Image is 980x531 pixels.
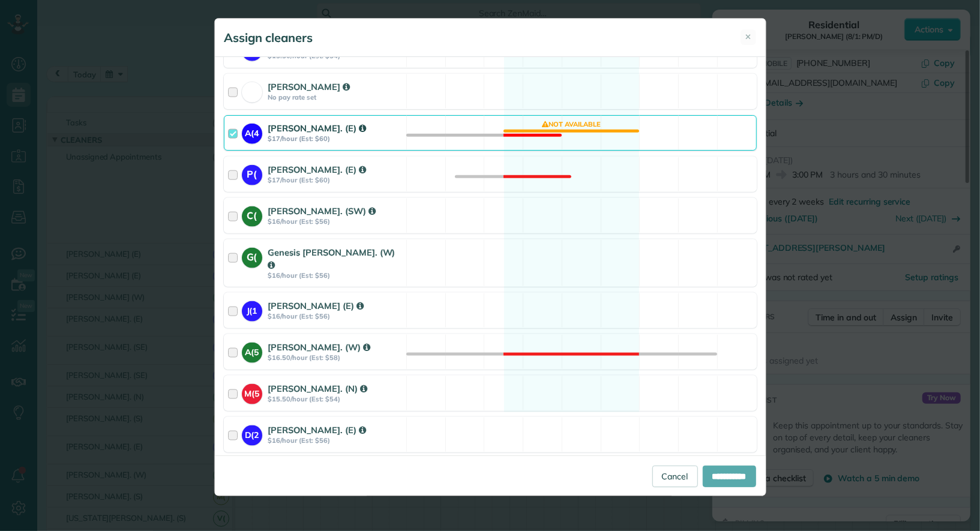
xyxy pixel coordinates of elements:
strong: P( [242,165,262,182]
strong: G( [242,248,262,265]
strong: M(5 [242,384,262,400]
strong: [PERSON_NAME]. (W) [268,341,370,353]
strong: $16/hour (Est: $56) [268,436,403,445]
strong: D(2 [242,425,262,442]
strong: [PERSON_NAME]. (E) [268,424,366,436]
strong: No pay rate set [268,93,403,101]
strong: [PERSON_NAME] [268,81,350,92]
strong: $16.50/hour (Est: $58) [268,353,403,362]
strong: $15.50/hour (Est: $54) [268,395,403,403]
strong: $17/hour (Est: $60) [268,134,403,143]
strong: $17/hour (Est: $60) [268,176,403,184]
strong: A(4 [242,124,262,140]
strong: A(5 [242,343,262,359]
strong: C( [242,206,262,223]
strong: [PERSON_NAME] (E) [268,300,364,311]
strong: [PERSON_NAME]. (E) [268,164,366,175]
a: Cancel [652,466,698,487]
strong: [PERSON_NAME]. (SW) [268,205,376,217]
strong: J(1 [242,301,262,317]
h5: Assign cleaners [224,29,313,46]
strong: $16/hour (Est: $56) [268,217,403,226]
strong: Genesis [PERSON_NAME]. (W) [268,247,395,271]
strong: [PERSON_NAME]. (N) [268,383,367,394]
span: ✕ [745,31,752,43]
strong: $16/hour (Est: $56) [268,271,403,280]
strong: [PERSON_NAME]. (E) [268,122,366,134]
strong: $16/hour (Est: $56) [268,312,403,320]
